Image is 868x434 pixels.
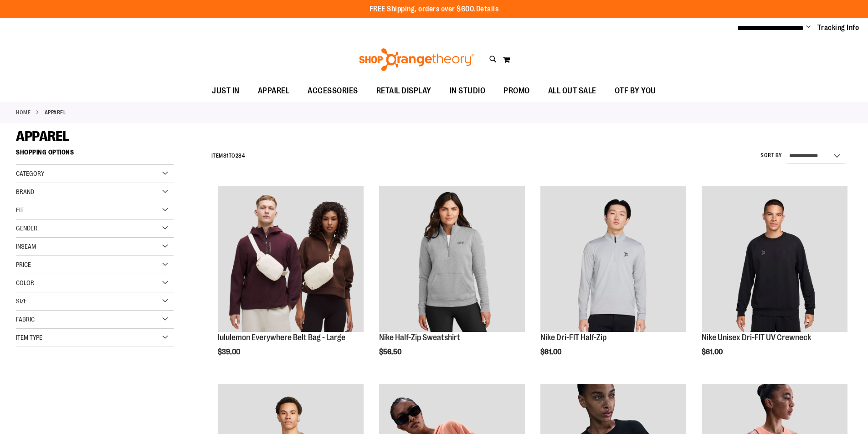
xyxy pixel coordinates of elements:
[379,186,525,332] img: Nike Half-Zip Sweatshirt
[45,108,67,117] strong: APPAREL
[16,206,24,214] span: Fit
[702,186,847,332] img: Nike Unisex Dri-FIT UV Crewneck
[702,348,724,356] span: $61.00
[16,170,44,177] span: Category
[218,348,241,356] span: $39.00
[16,108,31,117] a: Home
[16,334,42,341] span: Item Type
[540,348,563,356] span: $61.00
[16,144,174,165] strong: Shopping Options
[16,316,35,323] span: Fabric
[236,153,245,159] span: 284
[308,81,358,101] span: ACCESSORIES
[16,261,31,268] span: Price
[476,5,499,13] a: Details
[702,186,847,333] a: Nike Unisex Dri-FIT UV Crewneck
[226,153,229,159] span: 1
[16,243,36,250] span: Inseam
[375,182,529,379] div: product
[702,333,811,342] a: Nike Unisex Dri-FIT UV Crewneck
[358,48,476,71] img: Shop Orangetheory
[212,81,240,101] span: JUST IN
[258,81,290,101] span: APPAREL
[16,225,37,232] span: Gender
[536,182,691,379] div: product
[817,23,859,33] a: Tracking Info
[806,23,811,32] button: Account menu
[548,81,596,101] span: ALL OUT SALE
[218,333,345,342] a: lululemon Everywhere Belt Bag - Large
[16,128,69,144] span: APPAREL
[540,333,606,342] a: Nike Dri-FIT Half-Zip
[697,182,852,379] div: product
[540,186,686,332] img: Nike Dri-FIT Half-Zip
[16,297,27,305] span: Size
[213,182,368,379] div: product
[211,149,245,163] h2: Items to
[16,188,34,195] span: Brand
[540,186,686,333] a: Nike Dri-FIT Half-Zip
[370,4,499,15] p: FREE Shipping, orders over $600.
[760,152,782,159] label: Sort By
[503,81,530,101] span: PROMO
[16,279,34,286] span: Color
[218,186,364,332] img: lululemon Everywhere Belt Bag - Large
[218,186,364,333] a: lululemon Everywhere Belt Bag - Large
[450,81,486,101] span: IN STUDIO
[615,81,656,101] span: OTF BY YOU
[379,186,525,333] a: Nike Half-Zip Sweatshirt
[379,333,460,342] a: Nike Half-Zip Sweatshirt
[379,348,403,356] span: $56.50
[376,81,431,101] span: RETAIL DISPLAY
